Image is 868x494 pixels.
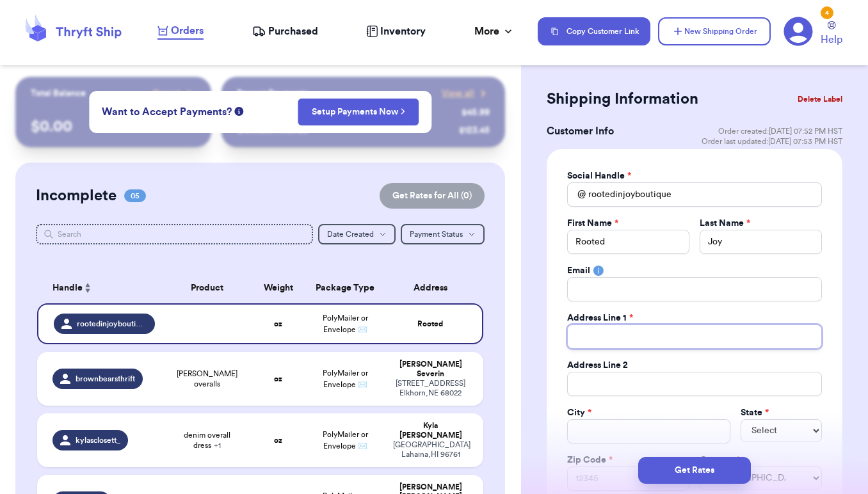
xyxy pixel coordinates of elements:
[442,87,474,100] span: View all
[318,224,396,244] button: Date Created
[393,421,468,440] div: Kyla [PERSON_NAME]
[700,217,750,230] label: Last Name
[274,320,282,328] strong: oz
[274,375,282,383] strong: oz
[567,264,590,277] label: Email
[821,6,833,19] div: 4
[366,24,426,39] a: Inventory
[784,17,813,46] a: 4
[380,24,426,39] span: Inventory
[393,319,467,329] div: Rooted
[393,360,468,379] div: [PERSON_NAME] Severin
[547,89,698,109] h2: Shipping Information
[658,17,771,45] button: New Shipping Order
[442,87,490,100] a: View all
[76,435,120,445] span: kylasclosett_
[741,406,769,419] label: State
[214,442,221,449] span: + 1
[153,87,196,100] a: Payout
[718,126,842,136] span: Order created: [DATE] 07:52 PM HST
[567,312,633,324] label: Address Line 1
[638,457,751,484] button: Get Rates
[312,106,406,118] a: Setup Payments Now
[821,21,842,47] a: Help
[163,273,252,303] th: Product
[385,273,483,303] th: Address
[252,24,318,39] a: Purchased
[36,224,313,244] input: Search
[323,369,368,388] span: PolyMailer or Envelope ✉️
[31,87,86,100] p: Total Balance
[31,116,196,137] p: $ 0.00
[538,17,650,45] button: Copy Customer Link
[327,230,374,238] span: Date Created
[567,359,628,372] label: Address Line 2
[393,440,468,459] div: [GEOGRAPHIC_DATA] Lahaina , HI 96761
[124,189,146,202] span: 05
[153,87,181,100] span: Payout
[462,106,490,119] div: $ 45.99
[52,282,83,295] span: Handle
[157,23,204,40] a: Orders
[380,183,485,209] button: Get Rates for All (0)
[410,230,463,238] span: Payment Status
[268,24,318,39] span: Purchased
[567,182,586,207] div: @
[393,379,468,398] div: [STREET_ADDRESS] Elkhorn , NE 68022
[401,224,485,244] button: Payment Status
[83,280,93,296] button: Sort ascending
[567,406,591,419] label: City
[252,273,305,303] th: Weight
[567,170,631,182] label: Social Handle
[821,32,842,47] span: Help
[76,374,135,384] span: brownbearsthrift
[567,217,618,230] label: First Name
[171,23,204,38] span: Orders
[170,369,244,389] span: [PERSON_NAME] overalls
[36,186,117,206] h2: Incomplete
[323,314,368,333] span: PolyMailer or Envelope ✉️
[102,104,232,120] span: Want to Accept Payments?
[305,273,385,303] th: Package Type
[474,24,515,39] div: More
[547,124,614,139] h3: Customer Info
[237,87,308,100] p: Recent Payments
[459,124,490,137] div: $ 123.45
[77,319,147,329] span: rootedinjoyboutique
[170,430,244,450] span: denim overall dress
[702,136,842,147] span: Order last updated: [DATE] 07:53 PM HST
[298,99,419,125] button: Setup Payments Now
[792,85,848,113] button: Delete Label
[274,436,282,444] strong: oz
[323,431,368,450] span: PolyMailer or Envelope ✉️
